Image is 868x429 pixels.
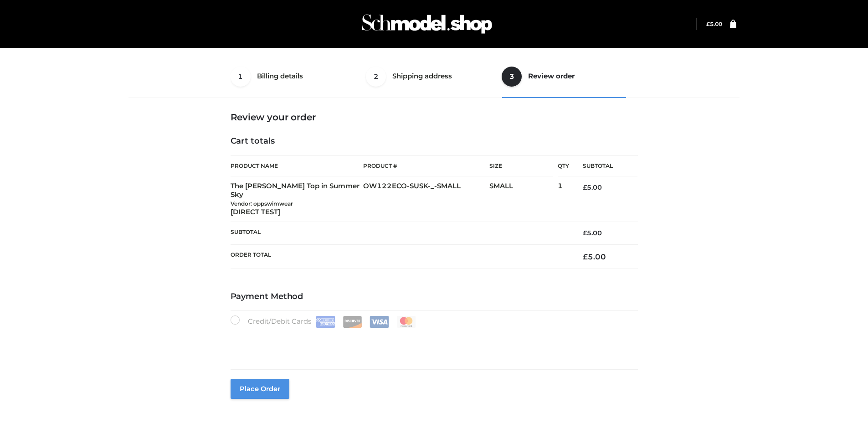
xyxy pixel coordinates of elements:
th: Size [489,156,553,176]
bdi: 5.00 [706,21,722,27]
span: £ [583,229,587,237]
small: Vendor: oppswimwear [231,200,293,207]
bdi: 5.00 [583,229,602,237]
th: Order Total [231,244,570,269]
td: 1 [558,176,569,222]
label: Credit/Debit Cards [231,315,417,328]
iframe: Secure payment input frame [229,326,636,359]
th: Product # [363,155,489,176]
span: £ [583,183,587,191]
button: Place order [231,379,289,399]
span: £ [706,21,710,27]
bdi: 5.00 [583,252,606,261]
img: Schmodel Admin 964 [359,6,495,42]
img: Amex [316,316,335,328]
td: SMALL [489,176,558,222]
span: £ [583,252,588,261]
bdi: 5.00 [583,183,602,191]
img: Visa [370,316,389,328]
img: Discover [343,316,362,328]
th: Qty [558,155,569,176]
img: Mastercard [396,316,416,328]
a: £5.00 [706,21,722,27]
h4: Cart totals [231,136,638,146]
td: OW122ECO-SUSK-_-SMALL [363,176,489,222]
th: Subtotal [231,222,570,244]
th: Subtotal [569,156,637,176]
h3: Review your order [231,112,638,123]
td: The [PERSON_NAME] Top in Summer Sky [DIRECT TEST] [231,176,364,222]
h4: Payment Method [231,292,638,302]
th: Product Name [231,155,364,176]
